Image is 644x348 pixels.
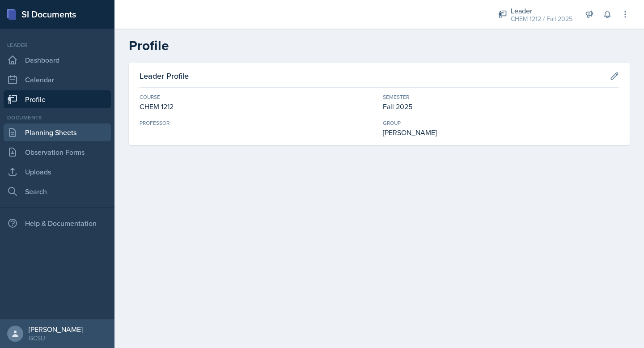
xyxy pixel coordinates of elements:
div: Fall 2025 [383,101,619,112]
div: Help & Documentation [4,214,111,232]
h2: Profile [129,38,630,54]
a: Planning Sheets [4,123,111,141]
a: Profile [4,90,111,108]
div: [PERSON_NAME] [29,325,83,334]
div: Semester [383,93,619,101]
div: Leader [511,5,572,16]
div: GCSU [29,334,83,343]
a: Dashboard [4,51,111,69]
h3: Leader Profile [140,70,189,82]
a: Search [4,182,111,200]
a: Calendar [4,71,111,89]
div: Leader [4,41,111,49]
div: Course [140,93,376,101]
div: CHEM 1212 / Fall 2025 [511,14,572,24]
a: Uploads [4,163,111,181]
a: Observation Forms [4,143,111,161]
div: Documents [4,114,111,122]
div: CHEM 1212 [140,101,376,112]
div: [PERSON_NAME] [383,127,619,138]
div: Professor [140,119,376,127]
div: Group [383,119,619,127]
